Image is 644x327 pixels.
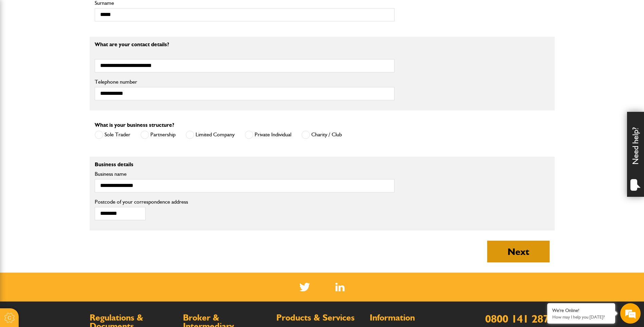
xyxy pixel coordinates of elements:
a: 0800 141 2877 [485,312,555,325]
label: Telephone number [95,79,394,85]
label: Postcode of your correspondence address [95,199,198,205]
input: Enter your email address [9,83,124,98]
div: We're Online! [552,308,610,313]
label: Partnership [141,131,176,139]
input: Enter your last name [9,63,124,78]
div: Need help? [627,112,644,197]
label: Charity / Club [301,131,342,139]
p: Business details [95,162,394,167]
p: What are your contact details? [95,42,394,47]
em: Start Chat [92,209,123,219]
div: Minimize live chat window [111,3,128,20]
p: How may I help you today? [552,314,610,320]
label: Surname [95,0,394,6]
a: LinkedIn [335,283,345,291]
textarea: Type your message and hit 'Enter' [9,123,124,204]
h2: Information [370,313,456,322]
h2: Products & Services [276,313,363,322]
label: Limited Company [186,131,235,139]
input: Enter your phone number [9,103,124,118]
button: Next [487,241,550,262]
label: Private Individual [245,131,291,139]
label: Sole Trader [95,131,130,139]
div: Chat with us now [35,38,114,47]
img: Linked In [335,283,345,291]
label: What is your business structure? [95,122,174,128]
label: Business name [95,171,394,177]
img: Twitter [299,283,310,291]
img: d_20077148190_company_1631870298795_20077148190 [12,38,29,47]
